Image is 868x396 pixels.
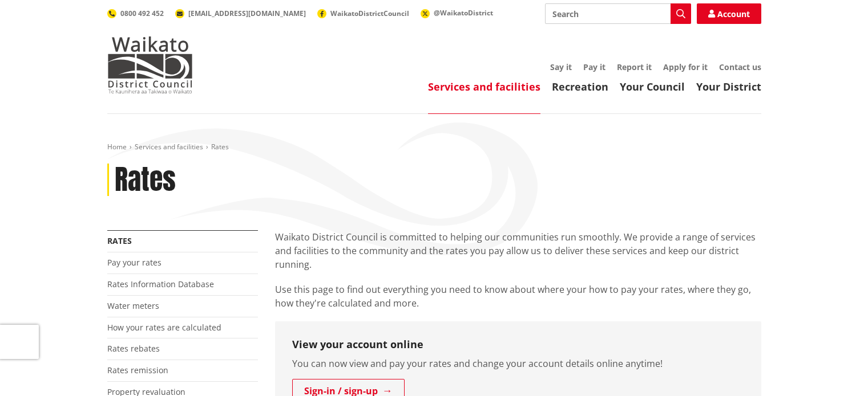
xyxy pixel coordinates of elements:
[545,3,691,24] input: Search input
[434,8,493,18] span: @WaikatoDistrict
[107,343,160,354] a: Rates rebates
[292,357,744,370] p: You can now view and pay your rates and change your account details online anytime!
[188,9,306,18] span: [EMAIL_ADDRESS][DOMAIN_NAME]
[275,283,761,310] p: Use this page to find out everything you need to know about where your how to pay your rates, whe...
[107,9,164,18] a: 0800 492 452
[292,338,744,351] h3: View your account online
[107,142,761,152] nav: breadcrumb
[107,235,132,246] a: Rates
[107,257,162,268] a: Pay your rates
[620,80,685,93] a: Your Council
[428,80,540,93] a: Services and facilities
[107,365,168,375] a: Rates remission
[175,9,306,18] a: [EMAIL_ADDRESS][DOMAIN_NAME]
[107,300,159,311] a: Water meters
[107,322,221,333] a: How your rates are calculated
[135,142,203,152] a: Services and facilities
[552,80,608,93] a: Recreation
[107,279,214,289] a: Rates Information Database
[330,9,409,18] span: WaikatoDistrictCouncil
[317,9,409,18] a: WaikatoDistrictCouncil
[697,3,761,24] a: Account
[107,36,193,93] img: Waikato District Council - Te Kaunihera aa Takiwaa o Waikato
[275,230,761,271] p: Waikato District Council is committed to helping our communities run smoothly. We provide a range...
[550,62,572,72] a: Say it
[115,164,176,197] h1: Rates
[583,62,605,72] a: Pay it
[719,62,761,72] a: Contact us
[107,142,127,152] a: Home
[211,142,229,152] span: Rates
[696,80,761,93] a: Your District
[120,9,164,18] span: 0800 492 452
[617,62,652,72] a: Report it
[421,8,493,18] a: @WaikatoDistrict
[663,62,708,72] a: Apply for it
